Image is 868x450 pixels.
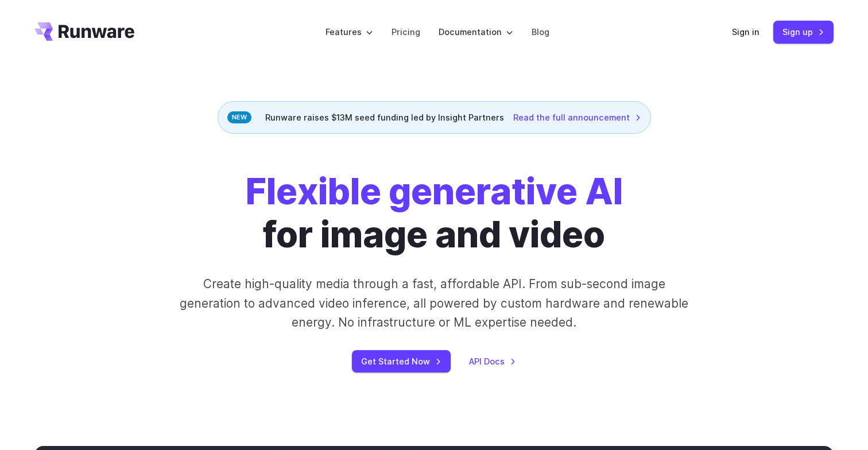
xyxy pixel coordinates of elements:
[773,21,834,43] a: Sign up
[325,25,373,38] label: Features
[392,25,420,38] a: Pricing
[352,350,451,373] a: Get Started Now
[34,22,134,41] a: Go to /
[732,25,759,38] a: Sign in
[218,101,651,134] div: Runware raises $13M seed funding led by Insight Partners
[469,355,516,368] a: API Docs
[246,170,623,213] strong: Flexible generative AI
[179,274,690,332] p: Create high-quality media through a fast, affordable API. From sub-second image generation to adv...
[439,25,513,38] label: Documentation
[246,170,623,256] h1: for image and video
[532,25,549,38] a: Blog
[513,111,641,124] a: Read the full announcement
